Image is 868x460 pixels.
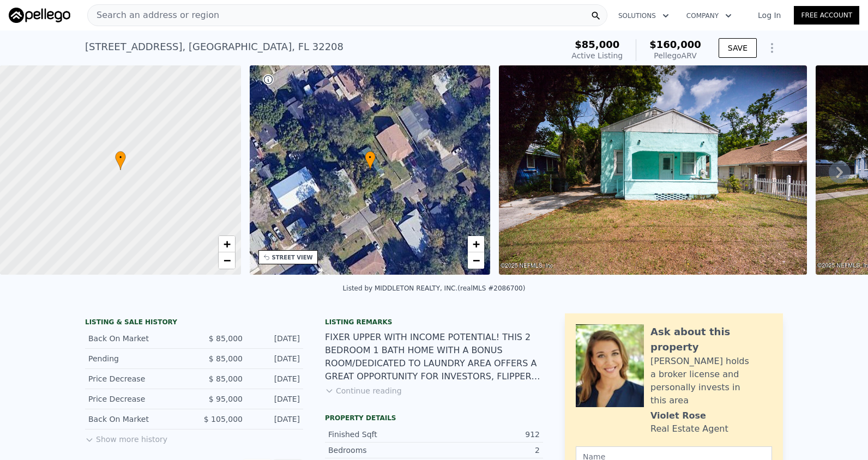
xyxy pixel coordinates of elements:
[272,253,313,262] div: STREET VIEW
[650,324,772,355] div: Ask about this property
[223,253,230,267] span: −
[325,414,543,422] div: Property details
[88,333,185,344] div: Back On Market
[365,151,376,170] div: •
[209,354,243,363] span: $ 85,000
[251,414,300,425] div: [DATE]
[251,353,300,364] div: [DATE]
[251,333,300,344] div: [DATE]
[761,37,783,59] button: Show Options
[223,237,230,251] span: +
[499,65,807,275] img: Sale: 158160619 Parcel: 34246592
[251,373,300,384] div: [DATE]
[219,236,235,252] a: Zoom in
[328,445,434,456] div: Bedrooms
[610,6,678,26] button: Solutions
[719,38,757,58] button: SAVE
[745,10,794,21] a: Log In
[650,355,772,407] div: [PERSON_NAME] holds a broker license and personally invests in this area
[678,6,740,26] button: Company
[9,8,70,23] img: Pellego
[85,318,303,329] div: LISTING & SALE HISTORY
[571,51,623,60] span: Active Listing
[209,334,243,343] span: $ 85,000
[209,395,243,403] span: $ 95,000
[88,414,185,425] div: Back On Market
[434,445,540,456] div: 2
[365,153,376,162] span: •
[88,9,219,22] span: Search an address or region
[325,385,402,396] button: Continue reading
[473,237,480,251] span: +
[115,153,126,162] span: •
[88,394,185,404] div: Price Decrease
[251,394,300,404] div: [DATE]
[115,151,126,170] div: •
[434,429,540,440] div: 912
[328,429,434,440] div: Finished Sqft
[473,253,480,267] span: −
[204,415,243,423] span: $ 105,000
[649,50,701,61] div: Pellego ARV
[343,285,526,292] div: Listed by MIDDLETON REALTY, INC. (realMLS #2086700)
[325,331,543,383] div: FIXER UPPER WITH INCOME POTENTIAL! THIS 2 BEDROOM 1 BATH HOME WITH A BONUS ROOM/DEDICATED TO LAUN...
[85,429,167,445] button: Show more history
[219,252,235,269] a: Zoom out
[794,6,859,25] a: Free Account
[575,39,619,50] span: $85,000
[88,373,185,384] div: Price Decrease
[650,409,706,422] div: Violet Rose
[209,374,243,383] span: $ 85,000
[88,353,185,364] div: Pending
[468,252,484,269] a: Zoom out
[650,422,728,435] div: Real Estate Agent
[85,39,343,55] div: [STREET_ADDRESS] , [GEOGRAPHIC_DATA] , FL 32208
[649,39,701,50] span: $160,000
[468,236,484,252] a: Zoom in
[325,318,543,326] div: Listing remarks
